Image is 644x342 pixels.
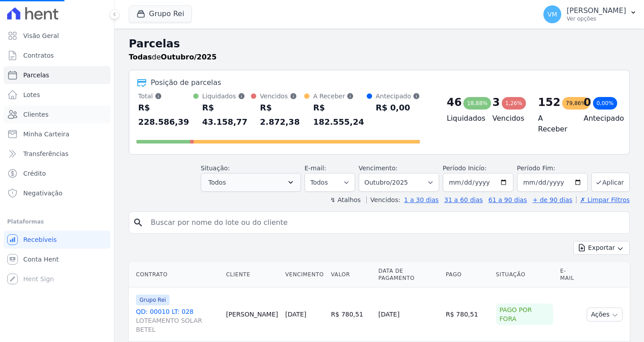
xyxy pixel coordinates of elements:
button: Todos [201,173,301,192]
div: Liquidados [202,92,251,101]
label: ↯ Atalhos [330,196,360,203]
th: Contrato [129,262,222,287]
a: QD: 00010 LT: 028LOTEAMENTO SOLAR BETEL [136,307,219,334]
h4: A Receber [538,113,569,135]
span: Clientes [23,110,48,119]
span: Lotes [23,90,40,99]
td: R$ 780,51 [327,287,375,342]
th: Data de Pagamento [375,262,442,287]
div: 46 [447,95,462,110]
a: ✗ Limpar Filtros [576,196,630,203]
button: Ações [587,308,623,321]
h2: Parcelas [129,36,630,52]
i: search [133,217,144,228]
span: Visão Geral [23,31,59,40]
label: E-mail: [305,165,326,172]
p: de [129,52,216,63]
label: Período Inicío: [443,165,487,172]
div: 152 [538,95,560,110]
a: Parcelas [4,66,110,84]
div: R$ 2.872,38 [260,101,304,129]
div: R$ 0,00 [376,101,420,115]
th: Cliente [222,262,281,287]
th: Valor [327,262,375,287]
a: Clientes [4,106,110,123]
span: Minha Carteira [23,130,69,139]
a: Visão Geral [4,27,110,45]
td: [DATE] [375,287,442,342]
th: Vencimento [282,262,327,287]
button: Grupo Rei [129,5,192,22]
h4: Vencidos [492,113,524,124]
div: 3 [492,95,500,110]
span: LOTEAMENTO SOLAR BETEL [136,316,219,334]
span: Contratos [23,51,54,60]
a: [DATE] [285,311,306,318]
div: 0 [584,95,591,110]
div: 0,00% [593,97,617,110]
button: VM [PERSON_NAME] Ver opções [536,2,644,27]
a: 31 a 60 dias [444,196,483,203]
label: Período Fim: [517,164,588,173]
button: Exportar [573,241,630,255]
div: A Receber [313,92,367,101]
div: R$ 182.555,24 [313,101,367,129]
span: Conta Hent [23,255,59,264]
h4: Antecipado [584,113,615,124]
a: Recebíveis [4,231,110,249]
div: 79,86% [562,97,590,110]
a: Minha Carteira [4,125,110,143]
div: Posição de parcelas [151,77,221,88]
a: Lotes [4,86,110,104]
div: R$ 43.158,77 [202,101,251,129]
label: Vencimento: [359,165,398,172]
td: [PERSON_NAME] [222,287,281,342]
span: Grupo Rei [136,295,169,305]
span: Crédito [23,169,46,178]
div: Total [138,92,193,101]
a: 1 a 30 dias [404,196,439,203]
a: Contratos [4,46,110,64]
p: Ver opções [567,15,626,22]
a: + de 90 dias [533,196,572,203]
span: Parcelas [23,71,49,80]
a: Crédito [4,165,110,182]
span: Todos [208,177,226,188]
span: Negativação [23,189,63,198]
div: Plataformas [7,216,107,227]
label: Situação: [201,165,230,172]
label: Vencidos: [366,196,400,203]
h4: Liquidados [447,113,478,124]
th: Pago [442,262,492,287]
span: Transferências [23,149,68,158]
a: Conta Hent [4,250,110,268]
div: R$ 228.586,39 [138,101,193,129]
a: Transferências [4,145,110,163]
div: 1,26% [502,97,526,110]
input: Buscar por nome do lote ou do cliente [145,214,626,232]
strong: Outubro/2025 [161,53,217,61]
th: E-mail [557,262,584,287]
strong: Todas [129,53,152,61]
span: VM [547,11,557,17]
p: [PERSON_NAME] [567,6,626,15]
a: Negativação [4,184,110,202]
div: 18,88% [463,97,491,110]
div: Pago por fora [496,304,553,325]
th: Situação [492,262,557,287]
div: Vencidos [260,92,304,101]
div: Antecipado [376,92,420,101]
a: 61 a 90 dias [488,196,527,203]
button: Aplicar [591,173,630,192]
span: Recebíveis [23,235,57,244]
td: R$ 780,51 [442,287,492,342]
